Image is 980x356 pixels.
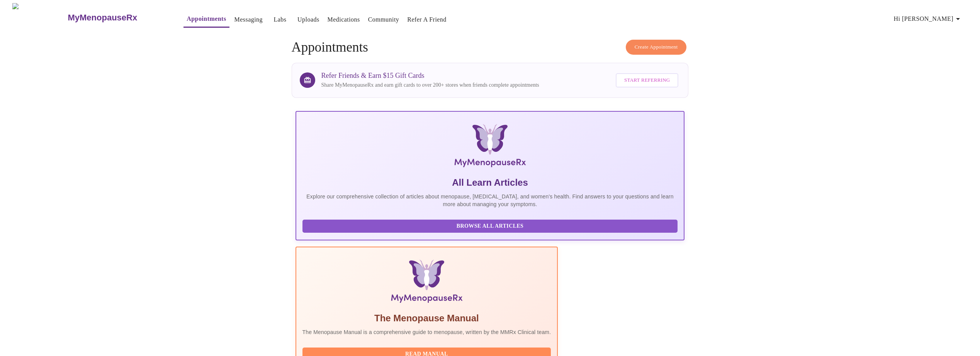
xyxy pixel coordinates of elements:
[626,40,687,55] button: Create Appointment
[407,14,447,25] a: Refer a Friend
[321,81,539,89] p: Share MyMenopauseRx and earn gift cards to over 200+ stores when friends complete appointments
[302,220,678,233] button: Browse All Articles
[302,222,680,229] a: Browse All Articles
[368,14,399,25] a: Community
[231,12,266,27] button: Messaging
[183,11,229,28] button: Appointments
[328,14,360,25] a: Medications
[234,14,263,25] a: Messaging
[292,40,689,55] h4: Appointments
[274,14,287,25] a: Labs
[187,13,226,24] a: Appointments
[310,222,670,231] span: Browse All Articles
[294,12,323,27] button: Uploads
[616,73,678,87] button: Start Referring
[894,13,963,24] span: Hi [PERSON_NAME]
[302,193,678,208] p: Explore our comprehensive collection of articles about menopause, [MEDICAL_DATA], and women's hea...
[302,312,551,324] h5: The Menopause Manual
[342,260,511,306] img: Menopause Manual
[321,72,539,80] h3: Refer Friends & Earn $15 Gift Cards
[324,12,363,27] button: Medications
[891,11,966,27] button: Hi [PERSON_NAME]
[67,4,168,31] a: MyMenopauseRx
[68,13,137,23] h3: MyMenopauseRx
[302,176,678,189] h5: All Learn Articles
[12,3,67,32] img: MyMenopauseRx Logo
[297,14,319,25] a: Uploads
[268,12,292,27] button: Labs
[365,12,403,27] button: Community
[624,76,670,85] span: Start Referring
[302,328,551,336] p: The Menopause Manual is a comprehensive guide to menopause, written by the MMRx Clinical team.
[361,124,619,170] img: MyMenopauseRx Logo
[404,12,450,27] button: Refer a Friend
[635,43,678,52] span: Create Appointment
[614,69,680,91] a: Start Referring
